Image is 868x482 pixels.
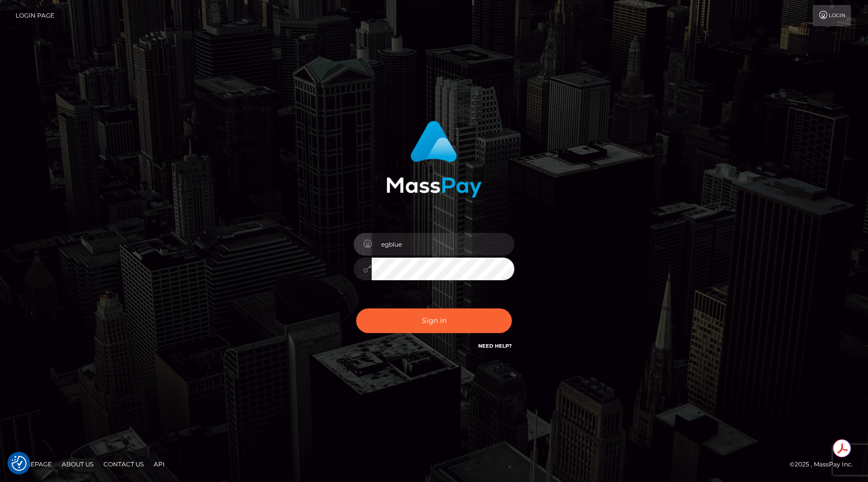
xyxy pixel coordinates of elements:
input: Username... [372,233,514,256]
a: About Us [58,456,97,472]
a: Need Help? [478,343,512,349]
a: Login [813,5,851,26]
a: API [150,456,169,472]
button: Sign in [356,308,512,333]
img: Revisit consent button [12,456,27,471]
button: Consent Preferences [12,456,27,471]
a: Homepage [11,456,56,472]
a: Contact Us [99,456,148,472]
a: Login Page [16,5,54,26]
img: MassPay Login [386,121,482,198]
div: © 2025 , MassPay Inc. [790,459,860,470]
